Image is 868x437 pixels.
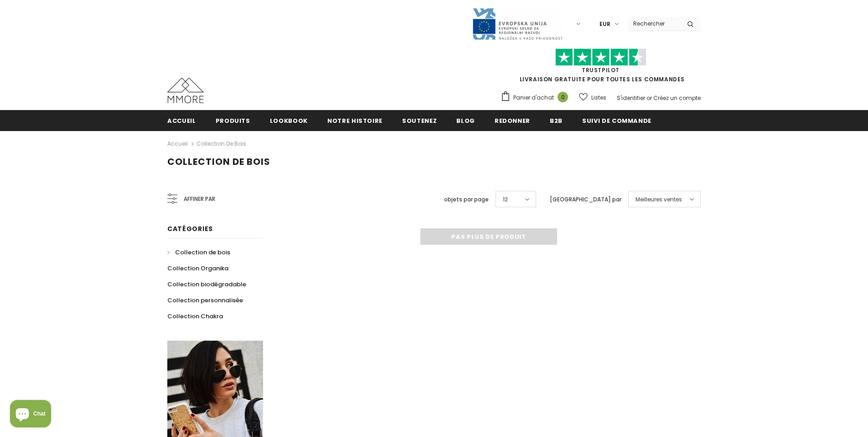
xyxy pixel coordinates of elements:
[582,116,651,125] span: Suivi de commande
[167,264,228,273] span: Collection Organika
[495,110,530,131] a: Redonner
[550,116,563,125] span: B2B
[167,312,223,321] span: Collection Chakra
[167,292,243,308] a: Collection personnalisée
[582,110,651,131] a: Suivi de commande
[599,20,610,29] span: EUR
[167,260,228,276] a: Collection Organika
[327,116,382,125] span: Notre histoire
[270,110,308,131] a: Lookbook
[184,194,215,204] span: Affiner par
[167,308,223,324] a: Collection Chakra
[550,110,563,131] a: B2B
[167,116,196,125] span: Accueil
[270,116,308,125] span: Lookbook
[550,195,621,204] label: [GEOGRAPHIC_DATA] par
[456,116,475,125] span: Blog
[167,78,204,103] img: Cas MMORE
[472,20,563,27] a: Javni Razpis
[167,280,246,289] span: Collection biodégradable
[513,93,554,102] span: Panier d'achat
[216,110,250,131] a: Produits
[167,296,243,305] span: Collection personnalisée
[495,116,530,125] span: Redonner
[7,400,54,430] inbox-online-store-chat: Shopify online store chat
[646,94,652,102] span: or
[167,155,270,168] span: Collection de bois
[167,138,188,149] a: Accueil
[591,93,606,102] span: Listes
[617,94,645,102] a: S'identifier
[635,195,682,204] span: Meilleures ventes
[472,7,563,41] img: Javni Razpis
[402,110,437,131] a: soutenez
[402,116,437,125] span: soutenez
[503,195,508,204] span: 12
[167,224,213,233] span: Catégories
[175,248,230,257] span: Collection de bois
[196,140,246,147] a: Collection de bois
[653,94,701,102] a: Créez un compte
[216,116,250,125] span: Produits
[456,110,475,131] a: Blog
[555,48,646,66] img: Faites confiance aux étoiles pilotes
[167,244,230,260] a: Collection de bois
[327,110,382,131] a: Notre histoire
[558,92,568,102] span: 0
[579,90,606,105] a: Listes
[501,53,701,83] span: LIVRAISON GRATUITE POUR TOUTES LES COMMANDES
[167,110,196,131] a: Accueil
[501,91,573,105] a: Panier d'achat 0
[444,195,489,204] label: objets par page
[628,17,680,30] input: Search Site
[167,276,246,292] a: Collection biodégradable
[582,66,620,74] a: TrustPilot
